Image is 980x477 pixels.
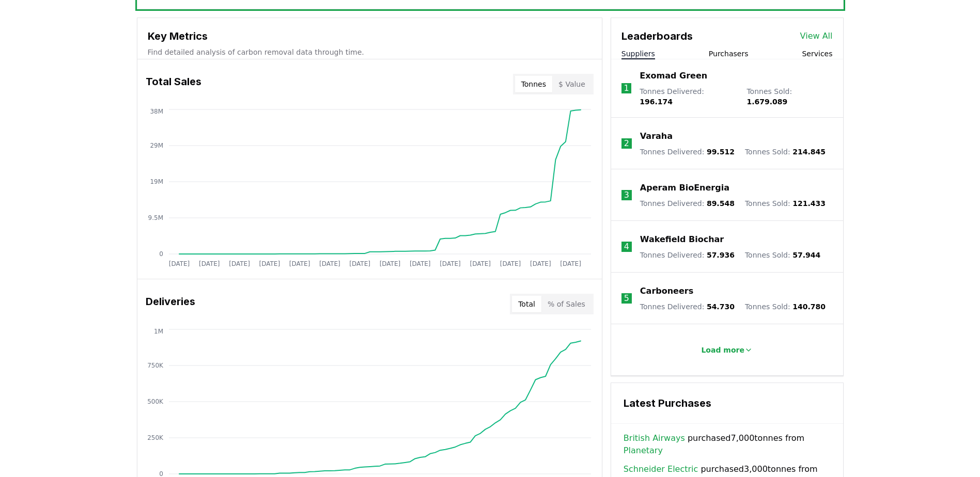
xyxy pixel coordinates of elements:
[621,49,655,59] button: Suppliers
[624,292,629,305] p: 5
[146,294,195,314] h3: Deliveries
[745,147,826,157] p: Tonnes Sold :
[709,49,749,59] button: Purchasers
[289,260,310,267] tspan: [DATE]
[792,303,826,311] span: 140.780
[624,82,629,94] p: 1
[802,49,832,59] button: Services
[746,86,832,107] p: Tonnes Sold :
[148,47,592,57] p: Find detailed analysis of carbon removal data through time.
[624,395,831,411] h3: Latest Purchases
[640,147,735,157] p: Tonnes Delivered :
[792,199,826,208] span: 121.433
[745,250,820,260] p: Tonnes Sold :
[640,250,735,260] p: Tonnes Delivered :
[640,130,673,142] a: Varaha
[409,260,430,267] tspan: [DATE]
[154,328,163,335] tspan: 1M
[150,108,163,115] tspan: 38M
[800,30,833,42] a: View All
[640,233,724,246] a: Wakefield Biochar
[693,340,761,360] button: Load more
[150,178,163,185] tspan: 19M
[159,250,163,258] tspan: 0
[512,296,541,312] button: Total
[640,198,735,209] p: Tonnes Delivered :
[560,260,581,267] tspan: [DATE]
[541,296,592,312] button: % of Sales
[530,260,551,267] tspan: [DATE]
[349,260,370,267] tspan: [DATE]
[198,260,220,267] tspan: [DATE]
[168,260,190,267] tspan: [DATE]
[624,189,629,201] p: 3
[624,444,663,457] a: Planetary
[640,86,736,107] p: Tonnes Delivered :
[319,260,340,267] tspan: [DATE]
[746,98,787,106] span: 1.679.089
[707,148,735,156] span: 99.512
[147,362,164,369] tspan: 750K
[552,76,592,92] button: $ Value
[792,251,820,259] span: 57.944
[624,463,698,475] a: Schneider Electric
[640,70,707,82] a: Exomad Green
[150,142,163,149] tspan: 29M
[621,28,693,44] h3: Leaderboards
[640,182,729,194] a: Aperam BioEnergia
[470,260,491,267] tspan: [DATE]
[259,260,280,267] tspan: [DATE]
[147,398,164,405] tspan: 500K
[146,74,201,94] h3: Total Sales
[701,345,744,355] p: Load more
[707,303,735,311] span: 54.730
[229,260,250,267] tspan: [DATE]
[515,76,552,92] button: Tonnes
[745,198,826,209] p: Tonnes Sold :
[148,214,163,221] tspan: 9.5M
[379,260,400,267] tspan: [DATE]
[707,199,735,208] span: 89.548
[147,434,164,441] tspan: 250K
[148,28,592,44] h3: Key Metrics
[745,301,826,312] p: Tonnes Sold :
[707,251,735,259] span: 57.936
[792,148,826,156] span: 214.845
[440,260,461,267] tspan: [DATE]
[624,241,629,253] p: 4
[624,432,685,444] a: British Airways
[640,98,673,106] span: 196.174
[640,301,735,312] p: Tonnes Delivered :
[500,260,521,267] tspan: [DATE]
[624,137,629,150] p: 2
[640,285,693,297] a: Carboneers
[624,432,831,457] span: purchased 7,000 tonnes from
